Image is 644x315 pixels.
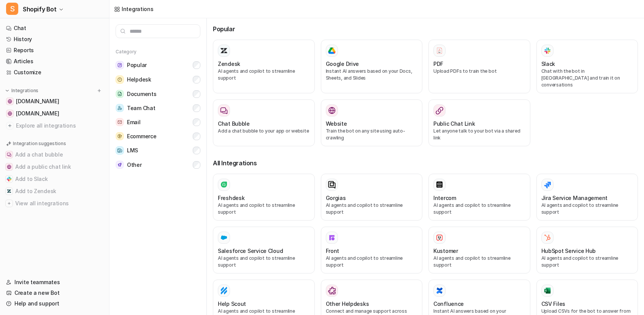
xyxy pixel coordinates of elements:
[127,104,155,112] span: Team Chat
[433,255,525,269] p: AI agents and copilot to streamline support
[7,165,11,169] img: Add a public chat link
[116,158,200,172] button: OtherOther
[541,68,633,88] p: Chat with the bot in [GEOGRAPHIC_DATA] and train it on conversations
[3,23,106,34] a: Chat
[127,161,142,169] span: Other
[3,277,106,288] a: Invite teammates
[122,5,154,13] div: Integrations
[436,287,443,294] img: Confluence
[116,161,124,169] img: Other
[97,88,102,93] img: menu_add.svg
[127,118,141,126] span: Email
[3,185,106,197] button: Add to ZendeskAdd to Zendesk
[218,202,310,216] p: AI agents and copilot to streamline support
[3,45,106,56] a: Reports
[326,202,418,216] p: AI agents and copilot to streamline support
[213,158,638,168] h3: All Integrations
[11,88,38,94] p: Integrations
[213,40,315,93] button: ZendeskAI agents and copilot to streamline support
[3,56,106,67] a: Articles
[428,174,530,221] button: IntercomAI agents and copilot to streamline support
[213,99,315,146] button: Chat BubbleAdd a chat bubble to your app or website
[326,68,418,82] p: Instant AI answers based on your Docs, Sheets, and Slides
[116,90,124,98] img: Documents
[3,67,106,78] a: Customize
[428,227,530,273] button: KustomerKustomerAI agents and copilot to streamline support
[3,149,106,161] button: Add a chat bubbleAdd a chat bubble
[6,3,18,15] span: S
[8,111,12,116] img: shopify.okta.com
[116,104,124,112] img: Team Chat
[116,118,124,126] img: Email
[116,115,200,129] button: EmailEmail
[544,46,551,55] img: Slack
[116,49,200,55] h5: Category
[326,60,359,68] h3: Google Drive
[220,234,228,241] img: Salesforce Service Cloud
[433,120,475,128] h3: Public Chat Link
[116,72,200,87] button: HelpdeskHelpdesk
[321,174,423,221] button: GorgiasAI agents and copilot to streamline support
[433,247,458,255] h3: Kustomer
[433,300,464,308] h3: Confluence
[3,108,106,119] a: shopify.okta.com[DOMAIN_NAME]
[16,98,59,105] span: [DOMAIN_NAME]
[541,194,608,202] h3: Jira Service Management
[127,61,147,69] span: Popular
[541,308,633,315] p: Upload CSVs for the bot to answer from
[218,60,240,68] h3: Zendesk
[541,60,555,68] h3: Slack
[116,101,200,115] button: Team ChatTeam Chat
[218,247,283,255] h3: Salesforce Service Cloud
[5,88,10,93] img: expand menu
[544,287,551,294] img: CSV Files
[7,177,11,181] img: Add to Slack
[116,132,124,140] img: Ecommerce
[328,47,336,54] img: Google Drive
[3,87,41,94] button: Integrations
[16,120,103,132] span: Explore all integrations
[3,197,106,209] button: View all integrationsView all integrations
[326,120,347,128] h3: Website
[116,146,124,155] img: LMS
[116,143,200,158] button: LMSLMS
[116,129,200,143] button: EcommerceEcommerce
[328,234,336,241] img: Front
[321,40,423,93] button: Google DriveGoogle DriveInstant AI answers based on your Docs, Sheets, and Slides
[428,99,530,146] button: Public Chat LinkLet anyone talk to your bot via a shared link
[541,300,565,308] h3: CSV Files
[16,110,59,117] span: [DOMAIN_NAME]
[433,68,525,75] p: Upload PDFs to train the bot
[7,189,11,193] img: Add to Zendesk
[428,40,530,93] button: PDFPDFUpload PDFs to train the bot
[326,255,418,269] p: AI agents and copilot to streamline support
[213,227,315,273] button: Salesforce Service Cloud Salesforce Service CloudAI agents and copilot to streamline support
[8,99,12,104] img: www.shopify.com
[3,120,106,131] a: Explore all integrations
[326,194,346,202] h3: Gorgias
[7,201,11,206] img: View all integrations
[3,34,106,45] a: History
[220,287,228,294] img: Help Scout
[218,255,310,269] p: AI agents and copilot to streamline support
[433,128,525,141] p: Let anyone talk to your bot via a shared link
[3,161,106,173] button: Add a public chat linkAdd a public chat link
[541,247,596,255] h3: HubSpot Service Hub
[3,298,106,309] a: Help and support
[541,255,633,269] p: AI agents and copilot to streamline support
[536,227,638,273] button: HubSpot Service HubHubSpot Service HubAI agents and copilot to streamline support
[544,234,551,241] img: HubSpot Service Hub
[114,5,154,13] a: Integrations
[127,133,156,140] span: Ecommerce
[436,234,443,241] img: Kustomer
[116,87,200,101] button: DocumentsDocuments
[213,174,315,221] button: FreshdeskAI agents and copilot to streamline support
[213,24,638,34] h3: Popular
[127,76,151,83] span: Helpdesk
[127,147,138,154] span: LMS
[436,47,443,54] img: PDF
[326,247,339,255] h3: Front
[433,194,456,202] h3: Intercom
[116,75,124,84] img: Helpdesk
[23,4,57,14] span: Shopify Bot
